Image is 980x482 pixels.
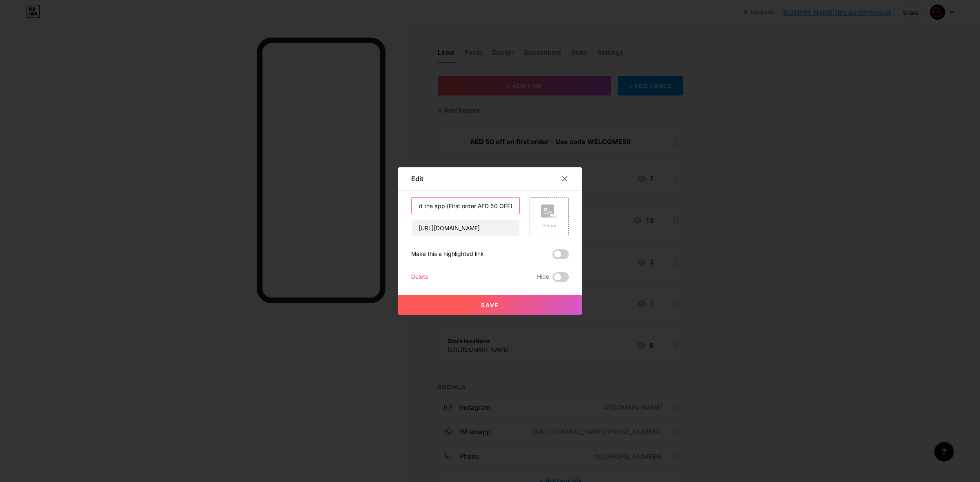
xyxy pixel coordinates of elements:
span: Hide [537,272,549,282]
input: Title [412,198,519,214]
button: Save [398,295,582,315]
div: Delete [411,272,428,282]
div: Make this a highlighted link [411,249,484,259]
span: Save [481,302,499,309]
div: Edit [411,174,423,184]
div: Picture [541,223,557,229]
input: URL [412,220,519,236]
